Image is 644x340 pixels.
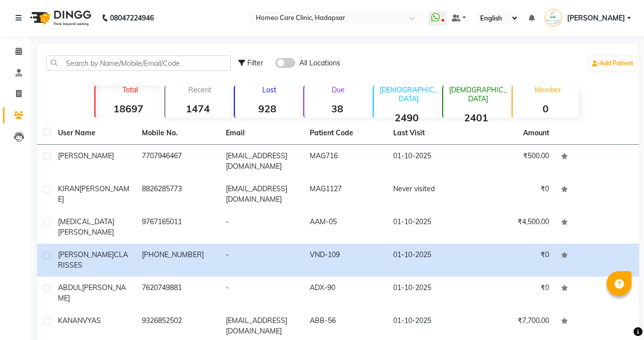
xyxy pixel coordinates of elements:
[387,178,471,211] td: Never visited
[136,244,220,277] td: [PHONE_NUMBER]
[220,178,304,211] td: [EMAIL_ADDRESS][DOMAIN_NAME]
[306,85,370,94] p: Due
[136,277,220,310] td: 7620749881
[136,178,220,211] td: 8826285773
[387,211,471,244] td: 01-10-2025
[374,111,439,124] strong: 2490
[46,55,231,71] input: Search by Name/Mobile/Email/Code
[58,151,114,160] span: [PERSON_NAME]
[517,85,578,94] p: Member
[471,211,555,244] td: ₹4,500.00
[220,244,304,277] td: -
[235,102,300,115] strong: 928
[378,85,439,103] p: [DEMOGRAPHIC_DATA]
[443,111,509,124] strong: 2401
[58,184,79,193] span: KIRAN
[602,300,634,330] iframe: chat widget
[239,85,300,94] p: Lost
[567,13,625,23] span: [PERSON_NAME]
[82,316,101,325] span: VYAS
[545,9,562,26] img: Dr Nupur Jain
[58,250,114,259] span: [PERSON_NAME]
[304,102,370,115] strong: 38
[513,102,578,115] strong: 0
[58,217,114,237] span: [MEDICAL_DATA][PERSON_NAME]
[471,244,555,277] td: ₹0
[220,277,304,310] td: -
[471,178,555,211] td: ₹0
[58,283,82,292] span: ABDUL
[136,122,220,145] th: Mobile No.
[52,122,136,145] th: User Name
[169,85,231,94] p: Recent
[99,85,161,94] p: Total
[304,145,388,178] td: MAG716
[136,145,220,178] td: 7707946467
[517,122,555,144] th: Amount
[304,244,388,277] td: VND-109
[304,178,388,211] td: MAG1127
[471,145,555,178] td: ₹500.00
[471,277,555,310] td: ₹0
[387,122,471,145] th: Last Visit
[590,56,636,70] a: Add Patient
[110,4,154,32] b: 08047224946
[447,85,509,103] p: [DEMOGRAPHIC_DATA]
[58,184,129,204] span: [PERSON_NAME]
[387,277,471,310] td: 01-10-2025
[387,244,471,277] td: 01-10-2025
[58,316,82,325] span: KANAN
[304,277,388,310] td: ADX-90
[25,4,94,32] img: logo
[136,211,220,244] td: 9767165011
[58,283,126,303] span: [PERSON_NAME]
[247,58,263,67] span: Filter
[304,211,388,244] td: AAM-05
[220,211,304,244] td: -
[165,102,231,115] strong: 1474
[304,122,388,145] th: Patient Code
[220,145,304,178] td: [EMAIL_ADDRESS][DOMAIN_NAME]
[220,122,304,145] th: Email
[299,58,340,68] span: All Locations
[95,102,161,115] strong: 18697
[387,145,471,178] td: 01-10-2025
